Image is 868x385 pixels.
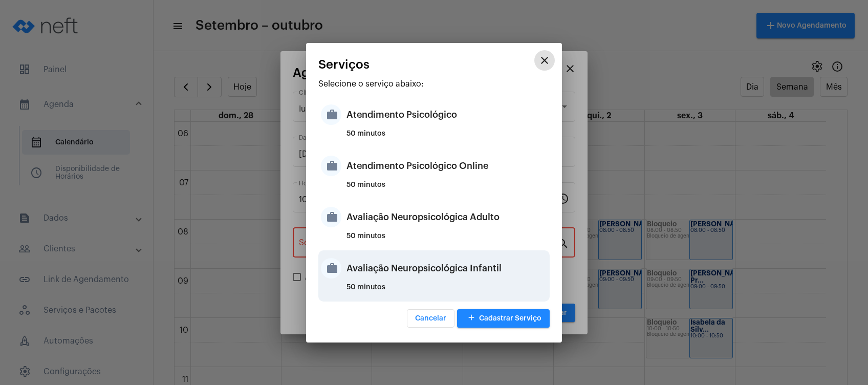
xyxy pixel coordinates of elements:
mat-icon: work [321,156,341,176]
button: Cadastrar Serviço [457,309,550,328]
p: Selecione o serviço abaixo: [318,79,550,89]
span: Serviços [318,58,370,71]
mat-icon: work [321,104,341,125]
div: 50 minutos [346,284,547,299]
div: 50 minutos [346,130,547,145]
div: Atendimento Psicológico [346,99,547,130]
span: Cancelar [415,315,446,322]
span: Cadastrar Serviço [465,315,541,322]
button: Cancelar [407,309,454,328]
mat-icon: close [538,54,551,67]
mat-icon: work [321,207,341,227]
div: Avaliação Neuropsicológica Adulto [346,202,547,232]
mat-icon: add [465,311,478,325]
div: 50 minutos [346,181,547,197]
div: Atendimento Psicológico Online [346,151,547,181]
div: 50 minutos [346,232,547,248]
mat-icon: work [321,258,341,279]
div: Avaliação Neuropsicológica Infantil [346,253,547,284]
